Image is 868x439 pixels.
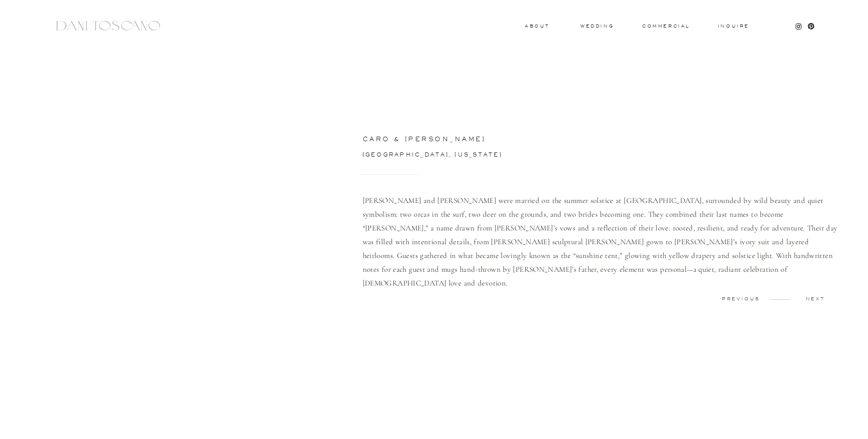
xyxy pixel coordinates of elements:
a: [GEOGRAPHIC_DATA], [US_STATE] [363,152,566,161]
h3: caro & [PERSON_NAME] [363,136,680,145]
p: [PERSON_NAME] and [PERSON_NAME] were married on the summer solstice at [GEOGRAPHIC_DATA], surroun... [363,194,841,301]
a: next [790,297,840,301]
a: wedding [580,24,614,28]
a: Inquire [717,24,750,29]
a: About [525,24,547,28]
a: previous [716,297,766,301]
a: commercial [642,24,689,28]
